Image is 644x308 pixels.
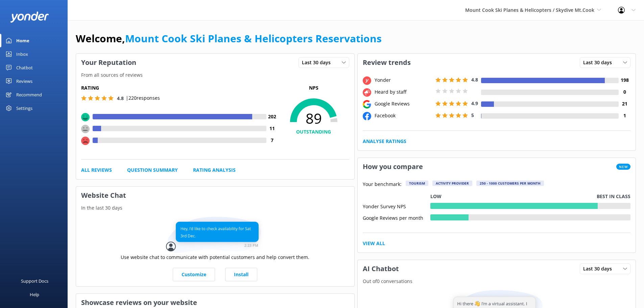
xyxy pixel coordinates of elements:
[193,166,236,174] a: Rating Analysis
[358,278,636,285] p: Out of 0 conversations
[76,54,141,71] h3: Your Reputation
[16,61,33,74] div: Chatbot
[358,54,416,71] h3: Review trends
[16,74,32,88] div: Reviews
[125,31,382,45] a: Mount Cook Ski Planes & Helicopters Reservations
[471,76,478,83] span: 4.8
[476,181,544,186] div: 250 - 1000 customers per month
[583,59,616,66] span: Last 30 days
[363,240,385,247] a: View All
[10,11,49,23] img: yonder-white-logo.png
[373,88,434,96] div: Heard by staff
[619,100,630,108] h4: 21
[406,181,428,186] div: Tourism
[126,94,160,102] p: | 220 responses
[358,158,428,175] h3: How you compare
[583,265,616,273] span: Last 30 days
[373,76,434,84] div: Yonder
[117,95,124,101] span: 4.8
[81,84,278,92] h5: Rating
[363,214,430,220] div: Google Reviews per month
[358,260,404,278] h3: AI Chatbot
[465,7,594,13] span: Mount Cook Ski Planes & Helicopters / Skydive Mt.Cook
[278,128,349,136] h4: OUTSTANDING
[363,181,402,189] p: Your benchmark:
[278,84,349,92] p: NPS
[363,203,430,209] div: Yonder Survey NPS
[30,288,39,301] div: Help
[302,59,335,66] span: Last 30 days
[471,100,478,106] span: 4.9
[597,193,630,200] p: Best in class
[616,164,630,170] span: New
[363,138,406,145] a: Analyse Ratings
[16,88,42,101] div: Recommend
[430,193,442,200] p: Low
[81,166,112,174] a: All Reviews
[21,274,48,288] div: Support Docs
[166,217,264,254] img: conversation...
[278,110,349,127] span: 89
[121,254,309,261] p: Use website chat to communicate with potential customers and help convert them.
[266,113,278,120] h4: 202
[76,30,382,47] h1: Welcome,
[432,181,472,186] div: Activity Provider
[225,268,257,281] a: Install
[76,187,354,204] h3: Website Chat
[619,112,630,119] h4: 1
[619,88,630,96] h4: 0
[266,137,278,144] h4: 7
[619,76,630,84] h4: 198
[373,112,434,119] div: Facebook
[16,47,28,61] div: Inbox
[76,204,354,212] p: In the last 30 days
[471,112,474,118] span: 5
[173,268,215,281] a: Customize
[76,71,354,79] p: From all sources of reviews
[16,101,32,115] div: Settings
[373,100,434,108] div: Google Reviews
[266,125,278,132] h4: 11
[127,166,178,174] a: Question Summary
[16,34,29,47] div: Home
